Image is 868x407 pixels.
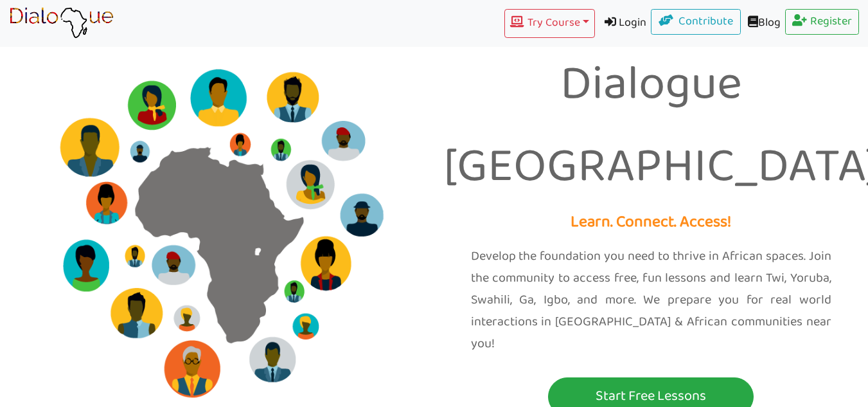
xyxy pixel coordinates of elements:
a: Register [785,9,860,35]
a: Blog [741,9,785,38]
img: learn African language platform app [9,7,114,39]
a: Login [595,9,651,38]
p: Dialogue [GEOGRAPHIC_DATA] [444,45,859,209]
p: Learn. Connect. Access! [444,209,859,237]
a: Contribute [651,9,741,35]
button: Try Course [504,9,594,38]
p: Develop the foundation you need to thrive in African spaces. Join the community to access free, f... [471,246,832,355]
